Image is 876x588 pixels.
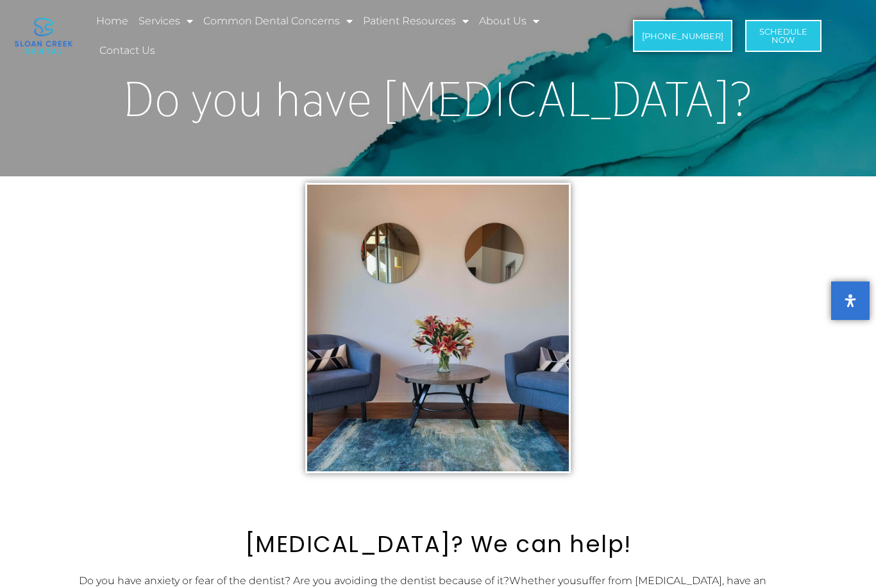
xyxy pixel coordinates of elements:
h2: [MEDICAL_DATA]? We can help! [79,531,797,558]
img: Dental Office Waiting Area [305,183,571,473]
img: logo [15,18,72,54]
a: Contact Us [97,36,157,65]
a: [PHONE_NUMBER] [633,20,732,52]
a: About Us [477,6,541,36]
a: ScheduleNow [745,20,821,52]
h1: Do you have [MEDICAL_DATA]? [92,75,784,123]
a: Home [94,6,130,36]
span: Schedule Now [759,28,807,44]
nav: Menu [94,6,601,65]
a: Patient Resources [361,6,471,36]
span: [PHONE_NUMBER] [642,32,723,40]
span: Whether you [509,575,577,587]
a: Common Dental Concerns [201,6,355,36]
button: Open Accessibility Panel [831,281,870,320]
a: Services [137,6,195,36]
